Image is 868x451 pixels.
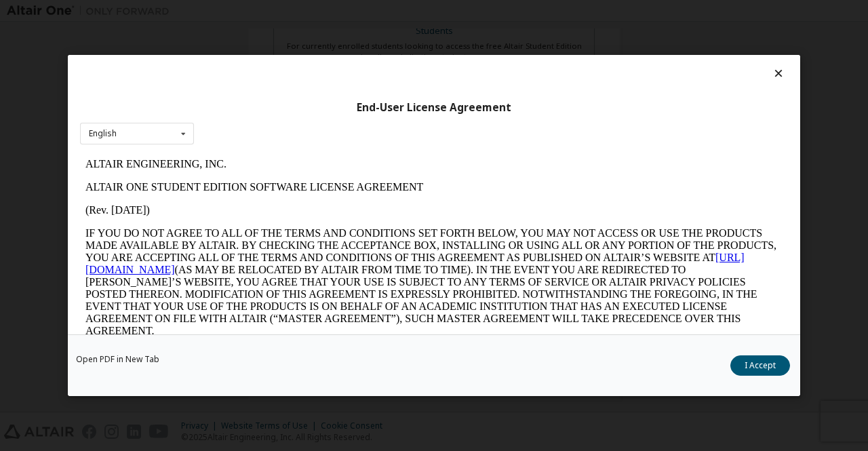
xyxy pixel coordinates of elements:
[80,101,788,115] div: End-User License Agreement
[89,130,117,138] div: English
[5,99,665,123] a: [URL][DOMAIN_NAME]
[730,355,790,376] button: I Accept
[5,28,703,41] p: ALTAIR ONE STUDENT EDITION SOFTWARE LICENSE AGREEMENT
[5,5,703,18] p: ALTAIR ENGINEERING, INC.
[5,75,703,184] p: IF YOU DO NOT AGREE TO ALL OF THE TERMS AND CONDITIONS SET FORTH BELOW, YOU MAY NOT ACCESS OR USE...
[5,52,703,64] p: (Rev. [DATE])
[5,195,703,244] p: This Altair One Student Edition Software License Agreement (“Agreement”) is between Altair Engine...
[76,355,159,364] a: Open PDF in New Tab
